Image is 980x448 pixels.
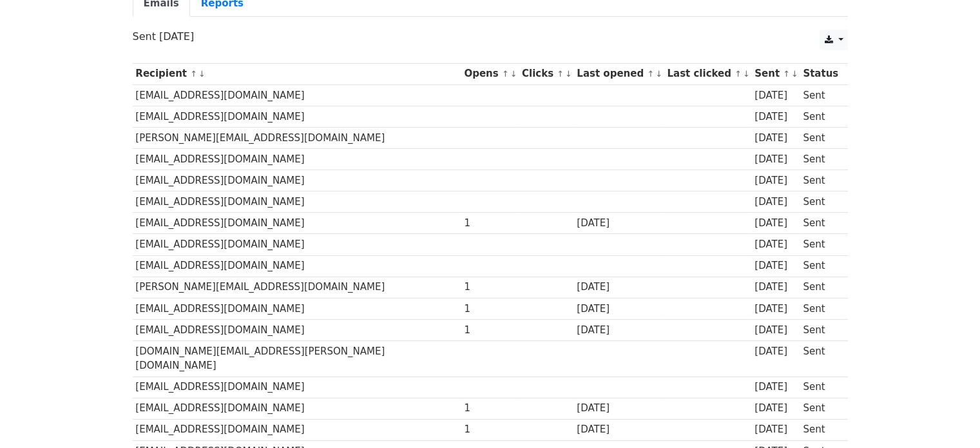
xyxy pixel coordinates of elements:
[577,280,660,295] div: [DATE]
[800,149,841,170] td: Sent
[800,234,841,255] td: Sent
[800,298,841,319] td: Sent
[800,106,841,127] td: Sent
[464,401,515,416] div: 1
[754,422,797,437] div: [DATE]
[502,69,509,79] a: ↑
[800,84,841,106] td: Sent
[464,323,515,338] div: 1
[800,127,841,148] td: Sent
[754,216,797,231] div: [DATE]
[133,419,461,440] td: [EMAIL_ADDRESS][DOMAIN_NAME]
[754,302,797,317] div: [DATE]
[754,280,797,295] div: [DATE]
[557,69,564,79] a: ↑
[783,69,790,79] a: ↑
[754,401,797,416] div: [DATE]
[916,386,980,448] iframe: Chat Widget
[655,69,662,79] a: ↓
[754,131,797,146] div: [DATE]
[800,63,841,84] th: Status
[464,422,515,437] div: 1
[800,277,841,298] td: Sent
[754,258,797,273] div: [DATE]
[754,110,797,124] div: [DATE]
[754,173,797,188] div: [DATE]
[133,127,461,148] td: [PERSON_NAME][EMAIL_ADDRESS][DOMAIN_NAME]
[754,237,797,252] div: [DATE]
[464,280,515,295] div: 1
[800,419,841,440] td: Sent
[800,170,841,191] td: Sent
[743,69,750,79] a: ↓
[133,63,461,84] th: Recipient
[133,84,461,106] td: [EMAIL_ADDRESS][DOMAIN_NAME]
[133,191,461,213] td: [EMAIL_ADDRESS][DOMAIN_NAME]
[464,302,515,317] div: 1
[464,216,515,231] div: 1
[133,319,461,340] td: [EMAIL_ADDRESS][DOMAIN_NAME]
[577,401,660,416] div: [DATE]
[133,213,461,234] td: [EMAIL_ADDRESS][DOMAIN_NAME]
[133,398,461,419] td: [EMAIL_ADDRESS][DOMAIN_NAME]
[916,386,980,448] div: Widget de chat
[133,298,461,319] td: [EMAIL_ADDRESS][DOMAIN_NAME]
[754,323,797,338] div: [DATE]
[198,69,206,79] a: ↓
[800,376,841,398] td: Sent
[647,69,654,79] a: ↑
[751,63,800,84] th: Sent
[791,69,798,79] a: ↓
[577,216,660,231] div: [DATE]
[800,319,841,340] td: Sent
[800,213,841,234] td: Sent
[133,255,461,277] td: [EMAIL_ADDRESS][DOMAIN_NAME]
[754,344,797,359] div: [DATE]
[577,302,660,317] div: [DATE]
[133,170,461,191] td: [EMAIL_ADDRESS][DOMAIN_NAME]
[573,63,664,84] th: Last opened
[133,376,461,398] td: [EMAIL_ADDRESS][DOMAIN_NAME]
[133,30,848,43] p: Sent [DATE]
[565,69,572,79] a: ↓
[133,277,461,298] td: [PERSON_NAME][EMAIL_ADDRESS][DOMAIN_NAME]
[577,323,660,338] div: [DATE]
[800,255,841,277] td: Sent
[735,69,742,79] a: ↑
[133,340,461,376] td: [DOMAIN_NAME][EMAIL_ADDRESS][PERSON_NAME][DOMAIN_NAME]
[754,195,797,209] div: [DATE]
[133,106,461,127] td: [EMAIL_ADDRESS][DOMAIN_NAME]
[664,63,752,84] th: Last clicked
[800,340,841,376] td: Sent
[190,69,197,79] a: ↑
[133,149,461,170] td: [EMAIL_ADDRESS][DOMAIN_NAME]
[754,380,797,394] div: [DATE]
[577,422,660,437] div: [DATE]
[800,398,841,419] td: Sent
[800,191,841,213] td: Sent
[519,63,573,84] th: Clicks
[754,152,797,167] div: [DATE]
[133,234,461,255] td: [EMAIL_ADDRESS][DOMAIN_NAME]
[461,63,519,84] th: Opens
[754,88,797,103] div: [DATE]
[510,69,517,79] a: ↓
